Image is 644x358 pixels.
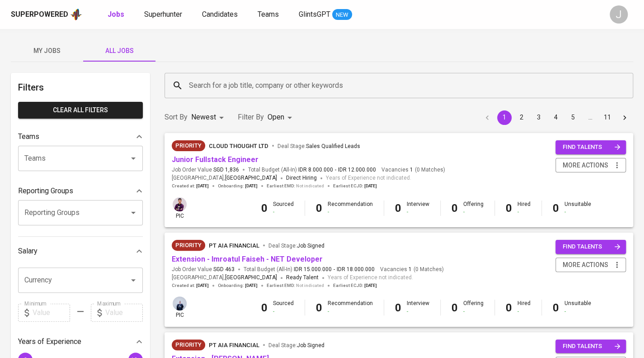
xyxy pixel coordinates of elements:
[506,301,512,314] b: 0
[338,166,376,174] span: IDR 12.000.000
[463,200,484,216] div: Offering
[514,110,529,125] button: Go to page 2
[328,208,373,216] div: -
[306,143,360,149] span: Sales Qualified Leads
[563,341,620,352] span: find talents
[165,112,188,123] p: Sort By
[218,183,258,189] span: Onboarding :
[506,202,512,215] b: 0
[563,242,620,252] span: find talents
[144,10,182,19] span: Superhunter
[245,282,258,289] span: [DATE]
[11,10,68,20] div: Superpowered
[245,183,258,189] span: [DATE]
[395,301,401,314] b: 0
[18,246,38,257] p: Salary
[564,308,591,315] div: -
[25,105,136,116] span: Clear All filters
[18,333,143,351] div: Years of Experience
[273,308,294,315] div: -
[172,340,205,349] span: Priority
[33,304,70,322] input: Value
[213,266,235,273] span: SGD 463
[564,208,591,216] div: -
[191,109,227,126] div: Newest
[332,10,352,19] span: NEW
[268,243,324,249] span: Deal Stage :
[258,10,279,19] span: Teams
[218,282,258,289] span: Onboarding :
[451,301,458,314] b: 0
[479,110,633,125] nav: pagination navigation
[563,142,620,153] span: find talents
[610,5,628,24] div: J
[297,243,324,249] span: Job Signed
[202,9,240,20] a: Candidates
[563,160,608,171] span: more actions
[553,301,559,314] b: 0
[18,182,143,200] div: Reporting Groups
[328,200,373,216] div: Recommendation
[105,304,143,322] input: Value
[209,242,259,249] span: PT AIA FINANCIAL
[70,8,82,21] img: app logo
[563,259,608,271] span: more actions
[566,110,580,125] button: Go to page 5
[172,282,209,289] span: Created at :
[296,282,324,289] span: Not indicated
[555,339,626,353] button: find talents
[261,202,268,215] b: 0
[334,266,335,273] span: -
[463,208,484,216] div: -
[328,308,373,315] div: -
[144,9,184,20] a: Superhunter
[18,131,39,142] p: Teams
[268,109,295,126] div: Open
[407,200,429,216] div: Interview
[286,274,319,281] span: Ready Talent
[409,166,413,174] span: 1
[202,10,238,19] span: Candidates
[294,266,332,273] span: IDR 15.000.000
[364,282,377,289] span: [DATE]
[225,273,277,282] span: [GEOGRAPHIC_DATA]
[127,274,140,286] button: Open
[617,110,632,125] button: Go to next page
[299,10,330,19] span: GlintsGPT
[261,301,268,314] b: 0
[209,342,259,348] span: PT AIA FINANCIAL
[555,240,626,254] button: find talents
[191,112,216,123] p: Newest
[517,308,531,315] div: -
[89,45,150,57] span: All Jobs
[531,110,546,125] button: Go to page 3
[172,296,188,319] div: pic
[172,196,188,220] div: pic
[497,110,512,125] button: page 1
[328,300,373,315] div: Recommendation
[600,110,615,125] button: Go to page 11
[297,342,324,348] span: Job Signed
[172,255,323,263] a: Extension - Imroatul Faiseh - NET Developer
[18,128,143,146] div: Teams
[517,208,531,216] div: -
[337,266,375,273] span: IDR 18.000.000
[564,200,591,216] div: Unsuitable
[213,166,239,174] span: SGD 1,836
[395,202,401,215] b: 0
[18,102,143,119] button: Clear All filters
[517,300,531,315] div: Hired
[451,202,458,215] b: 0
[108,10,124,19] b: Jobs
[555,158,626,173] button: more actions
[172,241,205,250] span: Priority
[258,9,281,20] a: Teams
[407,266,412,273] span: 1
[583,113,597,122] div: …
[299,9,352,20] a: GlintsGPT NEW
[108,9,126,20] a: Jobs
[364,183,377,189] span: [DATE]
[407,308,429,315] div: -
[18,186,73,196] p: Reporting Groups
[172,266,235,273] span: Job Order Value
